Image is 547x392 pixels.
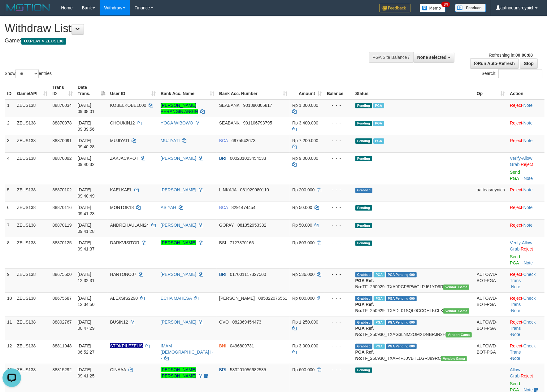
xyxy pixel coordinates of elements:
a: Note [523,120,533,125]
div: - - - [327,137,350,144]
span: Vendor URL: https://trx31.1velocity.biz [441,356,467,361]
span: 88870091 [52,138,72,143]
a: Note [523,103,533,108]
span: Marked by aafanarl [373,121,384,126]
td: ZEUS138 [15,135,50,152]
span: 88870125 [52,240,72,245]
a: Send PGA [510,254,520,265]
th: Trans ID: activate to sort column ascending [50,82,75,99]
th: Status [353,82,474,99]
span: BSI [219,240,226,245]
td: ZEUS138 [15,99,50,117]
td: · · [507,292,545,316]
span: Copy 6975542673 to clipboard [232,138,256,143]
a: [PERSON_NAME] [161,187,196,192]
span: Copy 8291474454 to clipboard [232,205,256,210]
span: GOPAY [219,223,234,228]
span: Rp 50.000 [292,205,312,210]
a: Reject [521,162,533,167]
span: BNI [219,343,226,348]
td: 9 [5,268,15,292]
span: 88811948 [52,343,72,348]
a: Note [523,223,533,228]
span: [DATE] 09:38:01 [78,103,95,114]
span: · [510,240,532,251]
td: · · [507,316,545,340]
h4: Game: [5,38,358,44]
span: Pending [355,205,372,211]
span: [DATE] 09:40:32 [78,156,95,167]
span: Rp 600.000 [292,367,315,372]
img: Feedback.jpg [380,4,410,12]
a: Note [523,205,533,210]
td: AUTOWD-BOT-PGA [474,340,507,364]
span: 88802767 [52,320,72,324]
div: - - - [327,295,350,301]
div: - - - [327,367,350,373]
td: TF_250929_TXADL01SQL0CCQHLKCLK [353,292,474,316]
th: Balance [324,82,353,99]
span: 88870102 [52,187,72,192]
span: Rp 9.000.000 [292,156,318,161]
a: Note [523,138,533,143]
a: Send PGA [510,170,520,181]
div: - - - [327,102,350,108]
span: Marked by aafsreyleap [374,320,384,325]
button: Open LiveChat chat widget [2,2,21,21]
span: Copy 000201023454533 to clipboard [230,156,266,161]
span: SEABANK [219,120,240,125]
a: [PERSON_NAME] [PERSON_NAME] [161,367,196,378]
a: Reject [510,343,522,348]
a: Reject [510,187,522,192]
a: ASIYAH [161,205,176,210]
a: Reject [510,120,522,125]
span: Pending [355,121,372,126]
span: Pending [355,368,372,373]
span: Rp 600.000 [292,296,315,301]
td: · [507,202,545,219]
a: [PERSON_NAME] PERANGIN ANGIN [161,103,198,114]
td: · · [507,237,545,268]
td: · · [507,268,545,292]
a: Note [524,260,533,265]
span: PGA Pending [386,344,417,349]
div: - - - [327,204,350,211]
span: MUJIYATI [110,138,129,143]
td: AUTOWD-BOT-PGA [474,268,507,292]
td: · [507,219,545,237]
span: 88815292 [52,367,72,372]
img: Button%20Memo.svg [420,4,446,12]
td: TF_250929_TXA9PCP8PWGLPJ61YD9R [353,268,474,292]
a: Check Trans [510,320,536,331]
span: DARKVISITOR [110,240,140,245]
a: Note [511,356,520,361]
div: PGA Site Balance / [369,52,413,63]
span: [DATE] 09:41:28 [78,223,95,234]
span: Rp 50.000 [292,223,312,228]
th: Date Trans.: activate to sort column descending [75,82,108,99]
th: Bank Acc. Number: activate to sort column ascending [217,82,290,99]
span: [DATE] 06:52:27 [78,343,95,355]
span: 88870116 [52,205,72,210]
a: Note [511,308,520,313]
span: Pending [355,103,372,108]
span: Rp 803.000 [292,240,315,245]
a: [PERSON_NAME] [161,223,196,228]
td: ZEUS138 [15,292,50,316]
a: YOGA WIBOWO [161,120,193,125]
span: Rp 3.400.000 [292,120,318,125]
td: 8 [5,237,15,268]
td: AUTOWD-BOT-PGA [474,292,507,316]
a: Verify [510,240,521,245]
span: LINKAJA [219,187,237,192]
th: Action [507,82,545,99]
span: Pending [355,138,372,144]
td: ZEUS138 [15,316,50,340]
div: - - - [327,271,350,277]
strong: 00:00:08 [515,53,533,58]
span: BCA [219,138,228,143]
span: BRI [219,156,226,161]
a: IMAM [DEMOGRAPHIC_DATA] I-- [161,343,213,361]
span: ALEXSIS2290 [110,296,138,301]
span: Copy 081352953382 to clipboard [237,223,266,228]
